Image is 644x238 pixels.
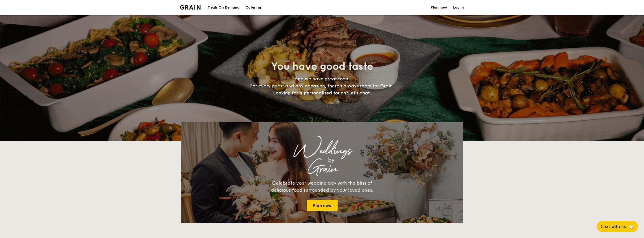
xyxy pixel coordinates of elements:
span: Let's chat. [348,90,371,96]
span: 🦙 [628,224,634,229]
img: Grain [180,5,200,10]
a: Logotype [180,5,200,10]
div: Celebrate your wedding day with the bliss of delicious food surrounded by your loved ones. [265,180,379,194]
div: Loading menus magically... [181,117,463,122]
div: by [244,155,419,164]
button: Chat with us🦙 [597,221,638,232]
div: Weddings [225,146,419,155]
span: Chat with us [601,224,626,229]
a: Plan now [307,200,338,211]
div: Grain [225,164,419,174]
